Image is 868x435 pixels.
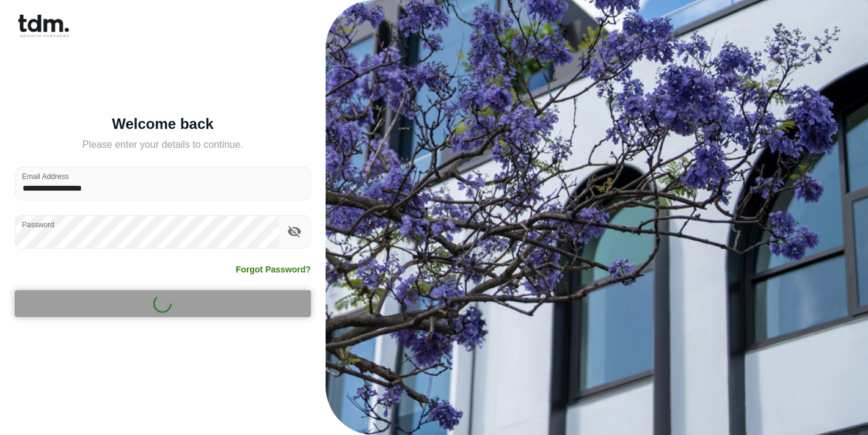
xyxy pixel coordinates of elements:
[15,118,311,130] h5: Welcome back
[22,219,54,230] label: Password
[15,137,311,152] h5: Please enter your details to continue.
[236,263,311,276] a: Forgot Password?
[22,171,69,181] label: Email Address
[284,221,305,242] button: toggle password visibility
